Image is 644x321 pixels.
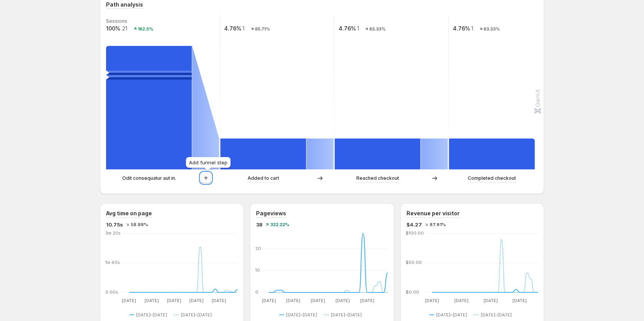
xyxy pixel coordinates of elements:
h3: Revenue per visitor [406,209,460,217]
span: 322.22% [270,222,289,227]
path: Completed checkout: 1 [449,139,534,169]
span: [DATE]–[DATE] [481,312,512,318]
button: [DATE]–[DATE] [279,310,320,319]
h3: Avg time on page [106,209,152,217]
span: 87.91% [430,222,446,227]
span: 10.75s [106,221,123,228]
text: 85.71% [255,26,270,32]
text: [DATE] [212,298,226,303]
h3: Path analysis [106,1,143,8]
p: Reached checkout [356,174,399,182]
text: [DATE] [513,298,527,303]
p: Added to cart [248,174,279,182]
text: 21 [122,25,127,32]
path: Added to cart: 1 [220,139,306,169]
text: [DATE] [311,298,325,303]
span: [DATE]–[DATE] [436,312,467,318]
text: [DATE] [122,298,136,303]
text: 3m 20s [105,230,121,236]
text: 1m 40s [105,260,120,265]
text: 4.76% [453,25,470,32]
text: 83.33% [369,26,386,32]
text: $0.00 [406,289,419,295]
text: [DATE] [425,298,439,303]
p: Odit consequatur aut in. [122,174,176,182]
text: [DATE] [262,298,276,303]
span: 38 [256,221,263,228]
text: [DATE] [287,298,301,303]
text: 162.5% [138,26,153,32]
text: 20 [255,246,261,251]
span: [DATE]–[DATE] [181,312,212,318]
text: 4.76% [339,25,356,32]
text: $100.00 [406,230,424,236]
text: 0 [255,289,258,295]
span: [DATE]–[DATE] [286,312,317,318]
text: 4.76% [224,25,241,32]
text: 1 [471,25,473,32]
text: 1 [357,25,359,32]
button: [DATE]–[DATE] [429,310,470,319]
text: Sessions [106,18,127,24]
span: [DATE]–[DATE] [136,312,167,318]
text: [DATE] [454,298,469,303]
span: [DATE]–[DATE] [331,312,362,318]
text: 1 [243,25,244,32]
button: [DATE]–[DATE] [474,310,515,319]
text: 10 [255,267,260,273]
p: Completed checkout [468,174,516,182]
text: 83.33% [484,26,500,32]
text: [DATE] [483,298,497,303]
text: 0.00s [105,289,118,295]
button: [DATE]–[DATE] [174,310,215,319]
text: [DATE] [360,298,374,303]
span: 58.88% [131,222,148,227]
button: [DATE]–[DATE] [324,310,365,319]
text: $50.00 [406,260,422,265]
h3: Pageviews [256,209,286,217]
button: [DATE]–[DATE] [129,310,170,319]
text: [DATE] [167,298,181,303]
text: [DATE] [189,298,204,303]
text: 100% [106,25,120,32]
text: [DATE] [145,298,159,303]
span: $4.27 [406,221,422,228]
text: [DATE] [335,298,350,303]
